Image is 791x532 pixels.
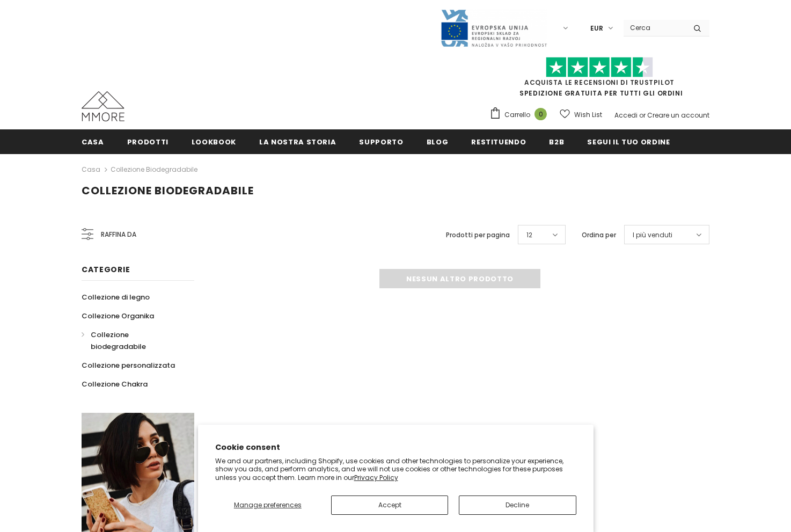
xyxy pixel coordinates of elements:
[127,129,169,154] a: Prodotti
[446,230,510,241] label: Prodotti per pagina
[91,330,146,352] span: Collezione biodegradabile
[459,495,576,515] button: Decline
[82,311,154,321] span: Collezione Organika
[440,23,547,32] a: Javni Razpis
[560,105,602,124] a: Wish List
[489,62,709,98] span: SPEDIZIONE GRATUITA PER TUTTI GLI ORDINI
[234,500,302,509] span: Manage preferences
[82,379,148,389] span: Collezione Chakra
[587,129,670,154] a: Segui il tuo ordine
[590,23,603,34] span: EUR
[259,129,336,154] a: La nostra storia
[427,137,449,147] span: Blog
[359,129,403,154] a: supporto
[82,264,130,275] span: Categorie
[101,229,136,241] span: Raffina da
[471,129,526,154] a: Restituendo
[471,137,526,147] span: Restituendo
[331,495,448,515] button: Accept
[549,129,564,154] a: B2B
[111,165,197,174] a: Collezione biodegradabile
[633,230,672,241] span: I più venduti
[82,163,100,176] a: Casa
[440,9,547,48] img: Javni Razpis
[359,137,403,147] span: supporto
[82,375,148,393] a: Collezione Chakra
[82,292,150,302] span: Collezione di legno
[614,111,638,120] a: Accedi
[82,137,104,147] span: Casa
[82,307,154,325] a: Collezione Organika
[82,360,175,370] span: Collezione personalizzata
[192,129,236,154] a: Lookbook
[82,288,150,307] a: Collezione di legno
[504,110,530,120] span: Carrello
[549,137,564,147] span: B2B
[574,110,602,120] span: Wish List
[546,57,653,78] img: Fidati di Pilot Stars
[647,111,709,120] a: Creare un account
[82,183,254,198] span: Collezione biodegradabile
[524,78,675,87] a: Acquista le recensioni di TrustPilot
[587,137,670,147] span: Segui il tuo ordine
[127,137,169,147] span: Prodotti
[82,129,104,154] a: Casa
[582,230,616,241] label: Ordina per
[215,457,576,482] p: We and our partners, including Shopify, use cookies and other technologies to personalize your ex...
[354,473,398,482] a: Privacy Policy
[259,137,336,147] span: La nostra storia
[82,325,182,356] a: Collezione biodegradabile
[192,137,236,147] span: Lookbook
[82,91,124,121] img: Casi MMORE
[639,111,646,120] span: or
[215,495,321,515] button: Manage preferences
[526,230,532,241] span: 12
[215,442,576,453] h2: Cookie consent
[427,129,449,154] a: Blog
[82,356,175,375] a: Collezione personalizzata
[624,20,685,35] input: Search Site
[489,107,552,123] a: Carrello 0
[534,108,547,120] span: 0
